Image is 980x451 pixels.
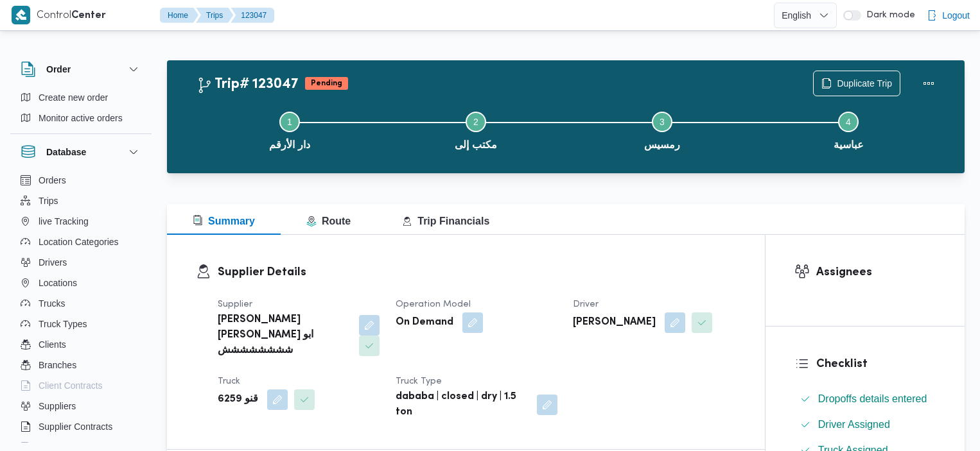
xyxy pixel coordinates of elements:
button: Driver Assigned [795,414,936,435]
span: Duplicate Trip [837,76,892,91]
span: Truck Type [396,377,442,386]
span: 4 [846,117,851,127]
span: Suppliers [39,398,76,414]
span: مكتب إلى [455,137,496,153]
span: Monitor active orders [39,110,123,126]
button: Truck Types [15,314,146,334]
button: Dropoffs details entered [795,389,936,409]
h3: Order [46,62,71,77]
b: قنو 6259 [218,392,258,407]
button: Create new order [15,87,146,108]
button: Locations [15,273,146,293]
h3: Assignees [816,264,936,281]
h3: Supplier Details [218,264,736,281]
b: [PERSON_NAME] [573,315,656,330]
span: Logout [942,8,970,23]
span: Location Categories [39,234,119,250]
span: Driver Assigned [818,417,890,432]
span: Client Contracts [39,378,103,393]
button: 123047 [231,8,274,23]
button: Suppliers [15,396,146,416]
button: مكتب إلى [383,96,569,163]
button: Home [160,8,198,23]
span: Clients [39,337,66,352]
span: Supplier Contracts [39,419,112,434]
span: 1 [287,117,292,127]
span: Truck Types [39,316,87,332]
span: Trucks [39,296,65,311]
span: Driver Assigned [818,419,890,430]
span: عباسية [834,137,864,153]
h3: Checklist [816,355,936,373]
img: X8yXhbKr1z7QwAAAABJRU5ErkJggg== [12,6,30,24]
button: Monitor active orders [15,108,146,128]
span: Route [306,216,351,226]
button: Database [21,144,141,160]
span: Driver [573,300,599,309]
span: live Tracking [39,214,89,229]
span: Create new order [39,90,108,105]
button: Actions [916,71,941,96]
span: Dropoffs details entered [818,393,927,404]
div: Order [10,87,152,133]
span: Trips [39,193,58,208]
button: رمسيس [569,96,755,163]
span: 3 [660,117,665,127]
div: Database [10,170,152,448]
button: Trips [15,191,146,211]
b: [PERSON_NAME] [PERSON_NAME] ابو شششششششش [218,312,350,359]
button: Client Contracts [15,375,146,396]
button: Supplier Contracts [15,416,146,437]
button: Location Categories [15,232,146,252]
span: رمسيس [644,137,680,153]
button: عباسية [755,96,941,163]
span: Pending [305,77,348,90]
span: Dark mode [861,10,915,21]
h3: Database [46,144,86,160]
b: dababa | closed | dry | 1.5 ton [396,389,529,420]
button: Orders [15,170,146,191]
span: Orders [39,173,66,188]
button: Order [21,62,141,77]
span: Trip Financials [402,216,489,226]
button: Logout [922,3,975,28]
span: Supplier [218,300,252,309]
span: Branches [39,357,76,373]
span: Operation Model [396,300,471,309]
h2: Trip# 123047 [197,76,299,93]
button: live Tracking [15,211,146,232]
span: Drivers [39,255,67,270]
button: Clients [15,334,146,355]
button: Branches [15,355,146,375]
button: Trucks [15,293,146,314]
span: دار الأرقم [269,137,310,153]
span: Summary [193,216,255,226]
b: On Demand [396,315,453,330]
span: Locations [39,275,77,291]
b: Pending [311,80,342,87]
button: Duplicate Trip [813,71,900,96]
button: Drivers [15,252,146,273]
button: دار الأرقم [197,96,383,163]
span: 2 [473,117,478,127]
span: Dropoffs details entered [818,391,927,407]
span: Truck [218,377,240,386]
b: Center [71,11,106,21]
button: Trips [196,8,233,23]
